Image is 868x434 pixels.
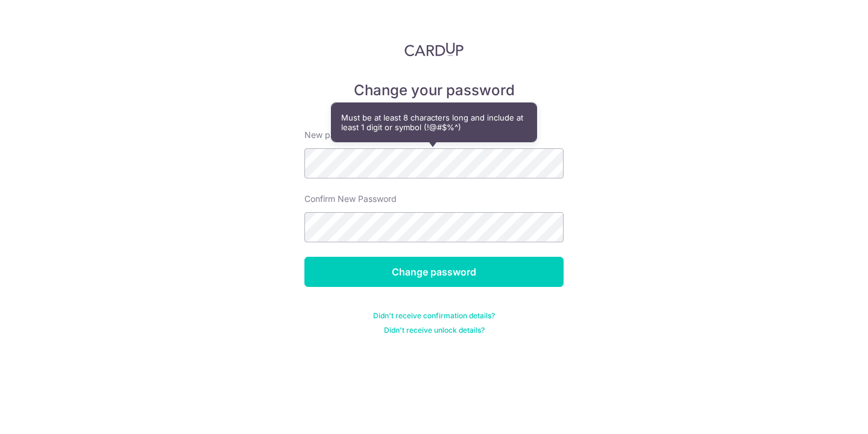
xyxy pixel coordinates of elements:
[384,325,485,335] a: Didn't receive unlock details?
[373,311,495,321] a: Didn't receive confirmation details?
[304,81,564,100] h5: Change your password
[304,129,363,141] label: New password
[404,42,464,57] img: CardUp Logo
[304,257,564,287] input: Change password
[304,193,397,205] label: Confirm New Password
[332,103,536,142] div: Must be at least 8 characters long and include at least 1 digit or symbol (!@#$%^)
